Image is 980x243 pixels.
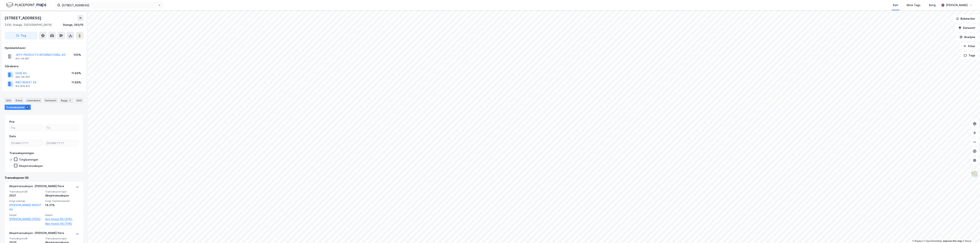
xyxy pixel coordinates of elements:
input: Fra [10,125,43,131]
a: Ayo Invest AS (30%), [45,217,79,221]
div: Mine Tags [907,3,920,7]
div: Kontrollprogram for chat [961,225,980,243]
a: [PERSON_NAME] (100%) [9,217,43,221]
div: Transaksjoner [5,105,31,110]
span: Transaksjonsår [9,237,43,240]
a: [PERSON_NAME] INVEST AS [9,203,42,211]
div: Bygg [59,98,73,103]
input: Søk på adresse, matrikkel, gårdeiere, leietakere eller personer [60,2,158,8]
div: 926 126 067 [16,76,30,79]
div: Tinglysninger [19,158,38,161]
div: 11.89% [72,71,81,76]
div: Hjemmelshaver [5,46,83,50]
span: Kjøper [45,213,79,217]
div: Aksjetransaksjon [45,193,79,198]
img: Z [971,171,978,178]
span: Solgt matrikkelandel [45,199,79,203]
button: Filter [960,42,978,50]
span: Transaksjonstype [45,237,79,240]
div: Eiere [14,98,24,103]
div: Transaksjoner (9) [5,176,83,180]
div: Leietakere [25,98,42,103]
div: Datasett [43,98,58,103]
div: 11.89% [72,80,81,85]
div: [PERSON_NAME] [946,3,968,7]
div: Kart [893,3,898,7]
a: Røo Invest AS (70%) [45,221,79,226]
button: Datasett [955,24,978,32]
div: 2 [68,98,72,102]
div: Aksjetransaksjon - [PERSON_NAME] flere [9,184,64,190]
span: Transaksjonsår [9,190,43,193]
span: Solgt selskap [9,199,43,203]
span: Transaksjonstype [45,190,79,193]
div: Info [5,98,13,103]
input: DD.MM.YYYY [45,140,78,146]
div: 9 [25,105,29,109]
img: logo.f888ab2527a4732fd821a326f86c7f29.svg [6,2,46,8]
a: OpenStreetMap [924,240,942,242]
button: Bokmerker [953,15,978,23]
button: Tag [5,32,38,39]
div: Stange, 293/15 [63,23,83,27]
div: Aksjetransaksjon - [PERSON_NAME] flere [9,231,64,237]
a: Mapbox [912,240,923,242]
a: Improve this map [943,240,962,242]
div: Transaksjonstype [9,151,34,155]
div: Aksjetransaksjon [19,164,43,168]
button: Analyse [956,33,978,41]
span: Selger [9,213,43,217]
div: [STREET_ADDRESS] [5,15,42,21]
button: Tags [961,52,978,59]
div: 912 878 872 [16,85,30,88]
div: 2021 [9,193,43,198]
div: Gårdeiere [5,64,83,69]
div: 100% [73,53,81,57]
div: Pris [9,119,15,124]
iframe: Chat Widget [961,225,980,243]
input: DD.MM.YYYY [10,140,43,146]
div: 14.31% [45,203,79,207]
div: Bolig [929,3,936,7]
div: ESG [75,98,83,103]
div: 2335, Stange, [GEOGRAPHIC_DATA] [5,23,52,27]
div: Dato [9,134,16,139]
div: 913 116 801 [16,57,29,60]
input: Til [45,125,78,131]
